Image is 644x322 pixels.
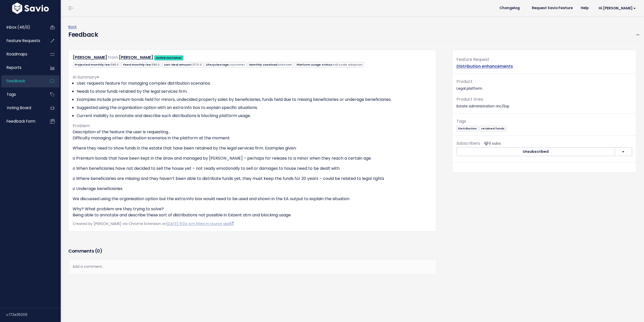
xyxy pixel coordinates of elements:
[156,56,182,60] strong: Active customer
[7,38,40,43] span: Feature Requests
[456,96,632,109] p: Estate administration-Inc/Exp
[73,123,90,129] span: Problem
[7,119,35,124] span: Feedback form
[162,62,203,67] span: Last deal amount:
[77,97,432,103] li: Examples include premium bonds held for minors, undecided property sales by beneficiaries, funds ...
[73,221,234,226] span: Created by [PERSON_NAME] via Chrome Extension on |
[73,196,432,202] p: We discussed using the organisation option but the extra info box would need to be used and shown...
[73,145,432,151] p: Where they need to show funds in the estate that have been retained by the legal services firm. E...
[500,6,520,10] span: Changelog
[456,147,615,156] button: Unsubscribed
[1,89,42,100] a: Tags
[1,48,42,60] a: Roadmaps
[480,126,506,131] a: retained funds
[77,113,432,119] li: Current inability to annotate and describe such distributions is blocking platform usage.
[1,62,42,73] a: Reports
[77,105,432,111] li: Suggested using the organisation option with an extra info box to explain specific situations.
[482,141,501,146] span: <p><strong>Subscribers</strong><br><br> No subscribers yet<br> </p>
[7,92,16,97] span: Tags
[73,176,432,182] p: o Where beneficiaries are missing and they haven’t been able to distribute funds yet, they must k...
[119,54,153,60] a: [PERSON_NAME]
[192,63,202,67] span: 2170.0
[599,6,636,10] span: Hi [PERSON_NAME]
[11,3,50,14] img: logo-white.9d6f32f41409.svg
[278,63,292,67] span: Unknown
[73,129,432,141] p: Description of the feature the user is requesting... Difficulty managing other distribution scena...
[77,80,432,86] li: User requests feature for managing complex distribution scenarios.
[1,102,42,114] a: Voting Board
[68,259,436,274] div: Add a comment...
[73,186,432,192] p: o Underage beneficiaries
[456,140,480,146] span: Subscribers
[68,24,77,29] a: Back
[295,62,364,67] span: Platform usage status:
[6,308,61,321] div: v.172e35009
[456,56,489,62] span: Feature Request
[7,65,22,70] span: Reports
[248,62,294,67] span: Monthly caseload:
[1,22,42,33] a: Inbox (46/0)
[456,118,466,124] span: Tags
[456,96,483,102] span: Product Area
[73,62,120,67] span: Projected monthly fee:
[456,126,479,131] a: Distribution
[7,51,27,57] span: Roadmaps
[480,126,506,131] span: retained funds
[108,54,118,60] span: from
[1,116,42,127] a: Feedback form
[593,4,640,12] a: Hi [PERSON_NAME]
[204,62,247,67] span: Lifecyclestage:
[1,75,42,87] a: Feedback
[73,155,432,161] p: o Premium bonds that have been kept in the draw and managed by [PERSON_NAME] – perhaps for releas...
[456,79,472,84] span: Product
[528,4,577,12] a: Request Savio Feature
[73,54,107,60] a: [PERSON_NAME]
[152,63,160,67] span: 588.0
[1,35,42,47] a: Feature Requests
[197,221,234,226] a: View in source app
[111,63,119,67] span: 588.0
[456,63,513,69] a: Distribution enhancements
[577,4,593,12] a: Help
[73,74,99,80] span: AI Summary
[68,248,436,255] h3: Comments ( )
[456,126,479,131] span: Distribution
[77,88,432,94] li: Needs to show funds retained by the legal services firm.
[97,248,100,254] span: 0
[7,78,25,84] span: Feedback
[167,221,196,226] a: [DATE] 9:04 a.m.
[7,25,30,30] span: Inbox (46/0)
[68,30,98,39] h4: Feedback
[73,206,432,218] p: Why? What problem are they trying to solve? Being able to annotate and describe these sort of dis...
[7,105,31,110] span: Voting Board
[456,78,632,92] p: Legal platform
[230,63,245,67] span: customer
[333,63,362,67] span: Full scale adoption
[73,165,432,172] p: o When beneficiaries have not decided to sell the house yet – not ready emotionally to sell or da...
[121,62,161,67] span: Fixed monthly fee:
